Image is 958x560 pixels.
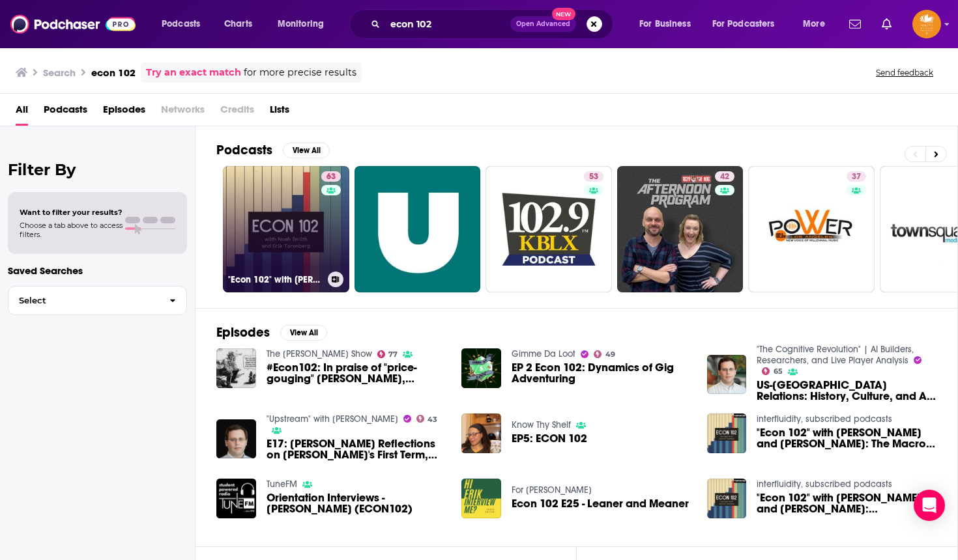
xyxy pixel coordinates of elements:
a: Orientation Interviews - George Chen (ECON102) [267,492,446,514]
a: "The Cognitive Revolution" | AI Builders, Researchers, and Live Player Analysis [757,344,914,366]
span: Monitoring [278,15,324,33]
a: 37 [847,171,866,182]
a: 53 [584,171,603,182]
span: New [552,8,575,20]
button: open menu [704,14,794,35]
span: 42 [720,171,729,184]
span: #Econ102: In praise of "price-gouging" [PERSON_NAME], [PERSON_NAME] INSTITUTION [267,362,446,384]
span: US-[GEOGRAPHIC_DATA] Relations: History, Culture, and AI Competition, with [PERSON_NAME], from Ec... [757,380,936,402]
a: US-China Relations: History, Culture, and AI Competition, with Noah Smith, from Econ 102 [757,380,936,402]
span: Podcasts [162,15,200,33]
a: "Upstream" with Erik Torenberg [267,413,398,425]
button: open menu [630,14,707,35]
a: #Econ102: In praise of "price-gouging" John Cochrane, Hoover INSTITUTION [216,348,256,388]
button: Show profile menu [912,10,941,38]
span: 43 [428,417,437,423]
a: 43 [416,415,438,423]
span: Credits [220,99,254,126]
img: US-China Relations: History, Culture, and AI Competition, with Noah Smith, from Econ 102 [707,355,747,395]
img: Econ 102 E25 - Leaner and Meaner [461,479,501,518]
a: EP 2 Econ 102: Dynamics of Gig Adventuring [512,362,691,384]
img: Orientation Interviews - George Chen (ECON102) [216,479,256,518]
span: Charts [224,15,252,33]
a: E17: Noah Smith's Reflections on Biden's First Term, Foreign Policy, and Industrial Policy - Econ... [267,438,446,460]
div: Search podcasts, credits, & more... [362,9,626,39]
span: For Business [639,15,691,33]
a: "Econ 102" with Noah Smith and Erik Torenberg: Europe, Immigration, and Taiwan [757,492,936,514]
h3: econ 102 [91,66,136,79]
a: 77 [377,350,398,358]
span: "Econ 102" with [PERSON_NAME] and [PERSON_NAME]: [GEOGRAPHIC_DATA], Immigration, and [GEOGRAPHIC_... [757,492,936,514]
span: Select [8,296,159,305]
a: TuneFM [267,479,297,490]
a: #Econ102: In praise of "price-gouging" John Cochrane, Hoover INSTITUTION [267,362,446,384]
a: All [16,99,28,126]
img: "Econ 102" with Noah Smith and Erik Torenberg: Europe, Immigration, and Taiwan [707,479,747,518]
span: More [803,15,825,33]
img: "Econ 102" with Noah Smith and Erik Torenberg: The Macro Episode [707,413,747,453]
button: open menu [269,14,341,35]
a: 37 [748,166,875,292]
span: 37 [852,171,861,184]
h3: "Econ 102" with [PERSON_NAME] and [PERSON_NAME] [228,274,323,285]
a: 49 [594,350,615,358]
h2: Podcasts [216,142,272,158]
span: E17: [PERSON_NAME] Reflections on [PERSON_NAME]'s First Term, Foreign Policy, and Industrial Poli... [267,438,446,460]
a: 53 [486,166,612,292]
a: Lists [270,99,289,126]
img: E17: Noah Smith's Reflections on Biden's First Term, Foreign Policy, and Industrial Policy - Econ... [216,419,256,459]
a: 42 [715,171,734,182]
p: Saved Searches [8,264,187,277]
span: Logged in as ShreveWilliams [912,10,941,38]
span: Want to filter your results? [20,208,123,217]
a: Episodes [103,99,145,126]
span: 53 [589,171,598,184]
span: Orientation Interviews - [PERSON_NAME] (ECON102) [267,492,446,514]
span: Open Advanced [516,21,570,27]
a: 42 [617,166,744,292]
a: 63"Econ 102" with [PERSON_NAME] and [PERSON_NAME] [223,166,349,292]
a: Show notifications dropdown [877,13,897,35]
a: interfluidity, subscribed podcasts [757,479,892,490]
button: View All [283,143,330,158]
img: EP5: ECON 102 [461,413,501,453]
button: View All [280,325,327,341]
button: Send feedback [872,67,937,78]
a: "Econ 102" with Noah Smith and Erik Torenberg: The Macro Episode [757,427,936,449]
h3: Search [43,66,76,79]
a: EpisodesView All [216,324,327,341]
span: 63 [327,171,336,184]
a: 65 [762,367,783,375]
a: 63 [321,171,341,182]
button: Open AdvancedNew [510,16,576,32]
button: Select [8,286,187,315]
span: Choose a tab above to access filters. [20,221,123,239]
a: Try an exact match [146,65,241,80]
a: Podcasts [44,99,87,126]
button: open menu [152,14,217,35]
a: Gimme Da Loot [512,348,575,359]
a: PodcastsView All [216,142,330,158]
span: "Econ 102" with [PERSON_NAME] and [PERSON_NAME]: The Macro Episode [757,427,936,449]
span: for more precise results [244,65,356,80]
img: EP 2 Econ 102: Dynamics of Gig Adventuring [461,348,501,388]
div: Open Intercom Messenger [914,490,945,521]
img: User Profile [912,10,941,38]
img: Podchaser - Follow, Share and Rate Podcasts [10,12,136,36]
input: Search podcasts, credits, & more... [385,14,510,35]
a: Charts [216,14,260,35]
a: interfluidity, subscribed podcasts [757,413,892,425]
a: Econ 102 E25 - Leaner and Meaner [512,498,689,509]
h2: Filter By [8,160,187,179]
a: For Erik [512,484,592,496]
span: 65 [774,369,783,374]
